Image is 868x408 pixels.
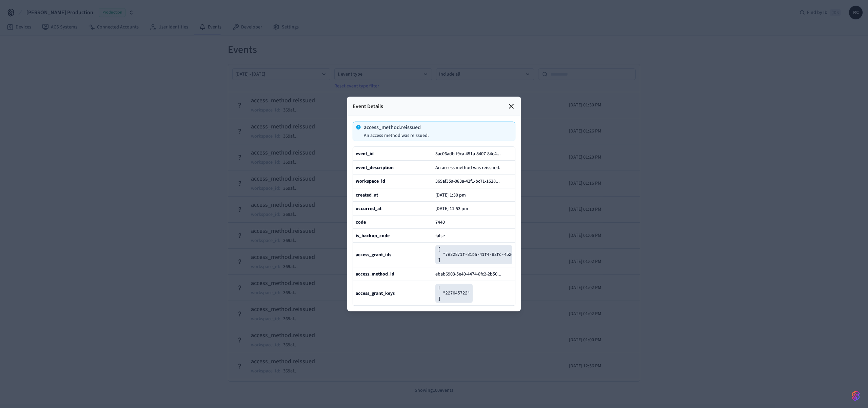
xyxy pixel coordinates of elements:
[353,102,383,110] p: Event Details
[435,206,468,211] p: [DATE] 11:53 pm
[435,245,512,264] pre: [ "7e32871f-81ba-41f4-92fd-452e45184b28" ]
[356,178,385,185] b: workspace_id
[356,205,381,212] b: occurred_at
[356,150,374,157] b: event_id
[434,150,508,158] button: 3ac06adb-f9ca-451a-8407-84e4...
[356,232,390,239] b: is_backup_code
[434,177,507,185] button: 369af35a-083a-42f1-bc71-1628...
[356,164,394,171] b: event_description
[356,251,391,258] b: access_grant_ids
[356,191,378,198] b: created_at
[356,290,395,297] b: access_grant_keys
[435,219,445,225] span: 7440
[435,192,466,198] p: [DATE] 1:30 pm
[364,133,429,138] p: An access method was reissued.
[356,271,394,278] b: access_method_id
[435,232,445,239] span: false
[435,164,500,171] span: An access method was reissued.
[356,219,366,225] b: code
[434,270,508,278] button: ebab6903-5e40-4474-8fc2-2b50...
[435,284,473,303] pre: [ "227645722" ]
[852,390,860,401] img: SeamLogoGradient.69752ec5.svg
[364,125,429,130] p: access_method.reissued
